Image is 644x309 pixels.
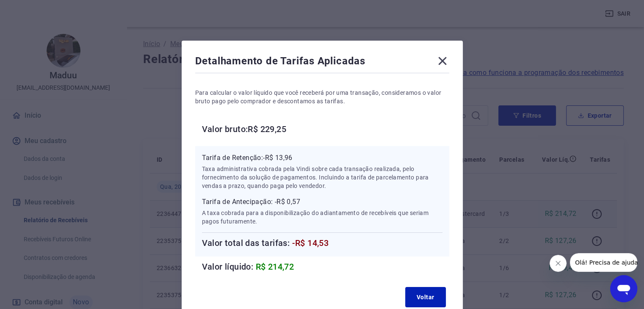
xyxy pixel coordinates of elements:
[292,238,329,248] span: -R$ 14,53
[202,236,442,250] h6: Valor total das tarifas:
[550,255,567,272] iframe: Fechar mensagem
[195,54,449,71] div: Detalhamento de Tarifas Aplicadas
[195,88,449,105] p: Para calcular o valor líquido que você receberá por uma transação, consideramos o valor bruto pag...
[202,122,449,136] h6: Valor bruto: R$ 229,25
[405,287,446,307] button: Voltar
[256,262,294,272] span: R$ 214,72
[202,165,442,190] p: Taxa administrativa cobrada pela Vindi sobre cada transação realizada, pelo fornecimento da soluç...
[202,197,442,207] p: Tarifa de Antecipação: -R$ 0,57
[570,253,637,272] iframe: Mensagem da empresa
[5,6,71,13] span: Olá! Precisa de ajuda?
[202,153,442,163] p: Tarifa de Retenção: -R$ 13,96
[202,209,442,226] p: A taxa cobrada para a disponibilização do adiantamento de recebíveis que seriam pagos futuramente.
[610,275,637,302] iframe: Botão para abrir a janela de mensagens
[202,260,449,273] h6: Valor líquido:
